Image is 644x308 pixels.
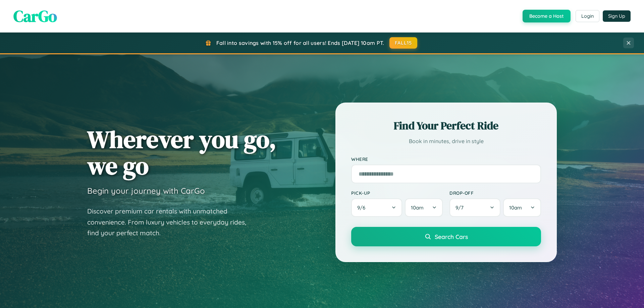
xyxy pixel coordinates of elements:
[351,136,541,146] p: Book in minutes, drive in style
[87,126,276,179] h1: Wherever you go, we go
[87,206,255,239] p: Discover premium car rentals with unmatched convenience. From luxury vehicles to everyday rides, ...
[351,156,541,162] label: Where
[523,10,571,22] button: Become a Host
[13,5,57,27] span: CarGo
[576,10,599,22] button: Login
[603,10,631,22] button: Sign Up
[449,190,541,196] label: Drop-off
[449,198,500,217] button: 9/7
[389,37,418,49] button: FALL15
[405,198,443,217] button: 10am
[509,204,522,211] span: 10am
[503,198,541,217] button: 10am
[455,204,467,211] span: 9 / 7
[351,198,402,217] button: 9/6
[435,233,468,240] span: Search Cars
[351,118,541,133] h2: Find Your Perfect Ride
[351,190,443,196] label: Pick-up
[351,227,541,246] button: Search Cars
[411,204,424,211] span: 10am
[87,186,205,196] h3: Begin your journey with CarGo
[216,40,384,46] span: Fall into savings with 15% off for all users! Ends [DATE] 10am PT.
[357,204,369,211] span: 9 / 6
